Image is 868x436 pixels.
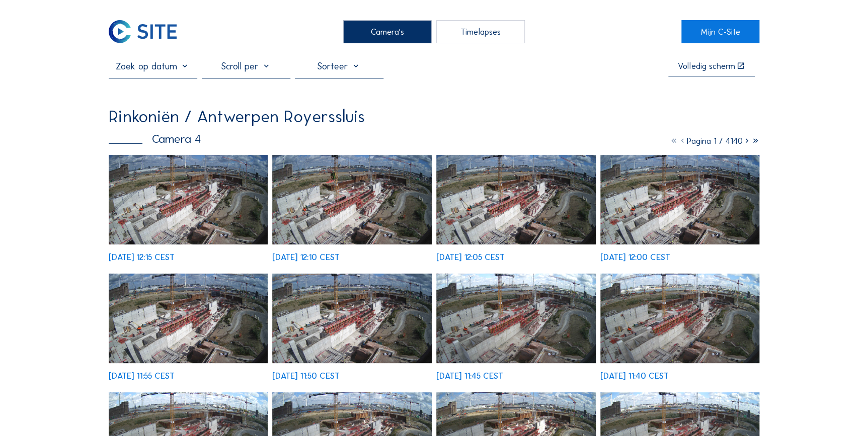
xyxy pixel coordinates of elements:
a: Mijn C-Site [681,20,759,43]
div: [DATE] 11:45 CEST [436,372,503,380]
div: Rinkoniën / Antwerpen Royerssluis [109,108,365,125]
span: Pagina 1 / 4140 [686,136,742,146]
div: Timelapses [436,20,525,43]
div: [DATE] 11:55 CEST [109,372,175,380]
div: [DATE] 12:05 CEST [436,253,505,261]
img: image_52939804 [436,274,596,363]
img: C-SITE Logo [109,20,177,43]
input: Zoek op datum 󰅀 [109,60,197,72]
a: C-SITE Logo [109,20,187,43]
img: image_52940496 [272,155,432,244]
div: Volledig scherm [678,62,735,70]
img: image_52940279 [600,155,760,244]
img: image_52940349 [436,155,596,244]
div: [DATE] 11:50 CEST [272,372,340,380]
img: image_52939957 [272,274,432,363]
div: [DATE] 11:40 CEST [600,372,669,380]
div: Camera 4 [109,133,201,145]
div: [DATE] 12:00 CEST [600,253,670,261]
img: image_52940655 [109,155,268,244]
img: image_52939734 [600,274,760,363]
div: Camera's [343,20,432,43]
img: image_52940121 [109,274,268,363]
div: [DATE] 12:10 CEST [272,253,340,261]
div: [DATE] 12:15 CEST [109,253,175,261]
